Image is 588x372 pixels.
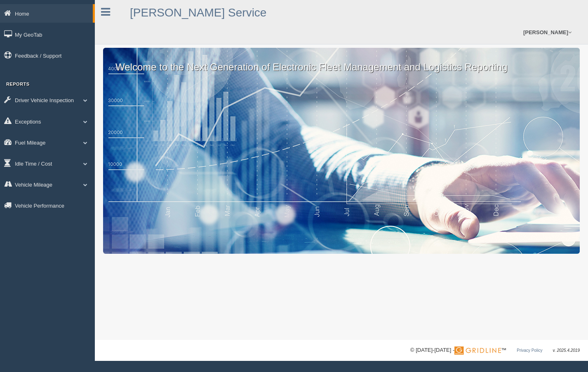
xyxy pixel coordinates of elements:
p: Welcome to the Next Generation of Electronic Fleet Management and Logistics Reporting [103,48,580,74]
span: v. 2025.4.2019 [553,348,580,353]
a: Privacy Policy [517,348,542,353]
div: © [DATE]-[DATE] - ™ [410,346,580,355]
a: [PERSON_NAME] Service [130,6,266,19]
a: [PERSON_NAME] [519,21,576,44]
img: Gridline [454,346,501,355]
